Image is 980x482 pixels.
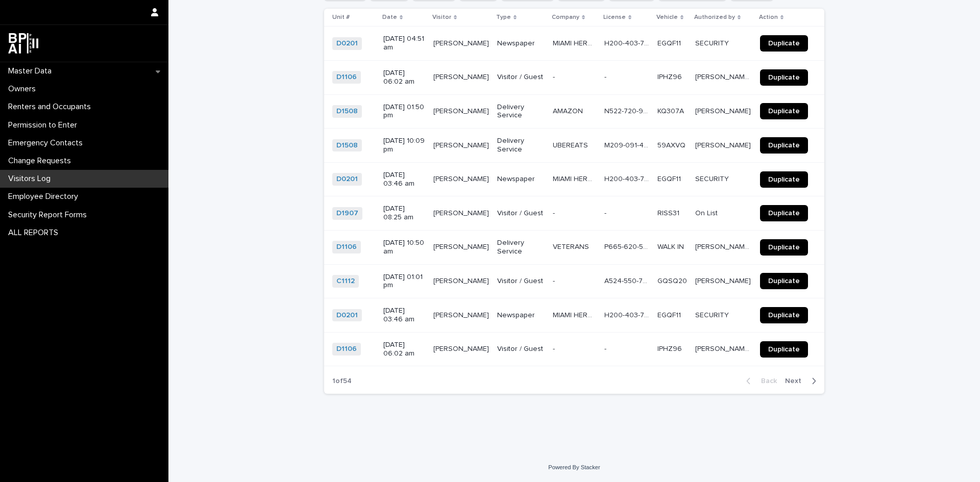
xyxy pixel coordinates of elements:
p: A524-550-75-206-1 [604,275,651,286]
a: D1508 [336,141,358,150]
span: Duplicate [768,40,800,47]
a: D0201 [336,311,358,320]
p: Date [382,12,397,23]
p: - [553,71,557,82]
p: H200-403-70-389-0 [604,37,651,48]
p: Newspaper [497,175,545,184]
p: IPHZ96 [657,71,684,82]
a: D0201 [336,175,358,184]
p: - [604,343,608,353]
span: Duplicate [768,277,800,285]
a: Duplicate [760,205,808,221]
p: [DATE] 04:51 am [383,35,425,52]
p: P665-620-56-446-0 [604,241,651,251]
p: SECURITY [695,37,731,48]
p: Visitors Log [4,174,59,184]
p: [PERSON_NAME] [433,309,491,320]
p: SECURITY [695,173,731,184]
p: KQ307A [657,105,686,116]
p: EGQF11 [657,37,683,48]
p: [PERSON_NAME] [433,343,491,353]
tr: D1106 [DATE] 10:50 am[PERSON_NAME][PERSON_NAME] Delivery ServiceVETERANSVETERANS P665-620-56-446-... [324,230,824,264]
a: D0201 [336,39,358,48]
p: Visitor / Guest [497,345,545,353]
p: Visitor / Guest [497,209,545,218]
p: [DATE] 08:25 am [383,205,425,222]
p: [DATE] 06:02 am [383,69,425,86]
p: Emergency Contacts [4,138,91,148]
p: M209-091-47-700-0 [604,139,651,150]
p: ALL REPORTS [4,228,66,238]
span: Duplicate [768,142,800,149]
p: - [553,275,557,286]
p: Maritza Saavedra [433,207,491,218]
tr: D0201 [DATE] 03:46 am[PERSON_NAME][PERSON_NAME] NewspaperMIAMI HERALDMIAMI HERALD H200-403-70-389... [324,162,824,196]
p: REINALDO NUNEZ [433,105,491,116]
a: Duplicate [760,273,808,289]
p: WALK IN [657,241,686,251]
p: Visitor / Guest [497,73,545,82]
p: 59AXVQ [657,139,688,150]
span: Duplicate [768,346,800,353]
p: Company [552,12,579,23]
p: Visitor / Guest [497,277,545,286]
a: Duplicate [760,239,808,256]
p: Security Report Forms [4,210,95,220]
p: [DATE] 03:46 am [383,307,425,324]
span: Duplicate [768,108,800,115]
p: GQSQ20 [657,275,689,286]
p: Type [496,12,511,23]
p: [DATE] 03:46 am [383,171,425,188]
p: UBEREATS [553,139,590,150]
p: RISS31 [657,207,681,218]
p: H200-403-70-389-0 [604,173,651,184]
p: Delivery Service [497,239,545,256]
a: Duplicate [760,171,808,188]
p: - [604,71,608,82]
p: Permission to Enter [4,120,85,130]
span: Back [755,377,777,385]
p: [PERSON_NAME] [433,71,491,82]
a: D1508 [336,107,358,116]
span: Duplicate [768,312,800,319]
p: [DATE] 01:01 pm [383,273,425,290]
p: [PERSON_NAME] [695,139,753,150]
p: Newspaper [497,311,545,320]
p: Visitor [432,12,451,23]
a: Duplicate [760,35,808,52]
button: Next [781,376,824,386]
p: Esteban Tome/Claes Wahlestedt [695,71,754,82]
p: Renters and Occupants [4,102,99,112]
tr: D0201 [DATE] 03:46 am[PERSON_NAME][PERSON_NAME] NewspaperMIAMI HERALDMIAMI HERALD H200-403-70-389... [324,298,824,333]
button: Back [738,376,781,386]
p: - [604,207,608,218]
p: 1 of 54 [324,369,360,394]
tr: D0201 [DATE] 04:51 am[PERSON_NAME][PERSON_NAME] NewspaperMIAMI HERALDMIAMI HERALD H200-403-70-389... [324,27,824,61]
p: Authorized by [694,12,735,23]
a: Duplicate [760,307,808,323]
p: [PERSON_NAME] [433,173,491,184]
a: C1112 [336,277,355,286]
p: VETERANS [553,241,591,251]
tr: D1106 [DATE] 06:02 am[PERSON_NAME][PERSON_NAME] Visitor / Guest-- -- IPHZ96IPHZ96 [PERSON_NAME]/[... [324,332,824,366]
p: Ghislaine Gaudefroy Demombynes [695,241,754,251]
p: Employee Directory [4,192,86,201]
p: On List [695,207,720,218]
a: D1907 [336,209,358,218]
p: MAXIMO ANGELI [433,275,491,286]
p: Owners [4,84,44,94]
p: [DATE] 01:50 pm [383,103,425,120]
p: NICOLAS PERURENA [433,241,491,251]
p: - [553,343,557,353]
p: MIAMI HERALD [553,173,598,184]
p: Newspaper [497,39,545,48]
a: Duplicate [760,341,808,358]
a: Duplicate [760,69,808,86]
p: [DATE] 10:09 pm [383,137,425,154]
p: OSMAN MORALES [433,139,491,150]
p: N522-720-97-296-0 [604,105,651,116]
p: Delivery Service [497,137,545,154]
span: Next [785,377,807,385]
p: EGQF11 [657,173,683,184]
p: Vehicle [656,12,678,23]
